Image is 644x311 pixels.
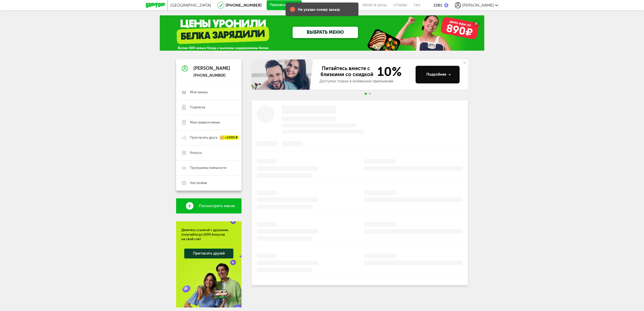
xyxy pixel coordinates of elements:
span: Программа лояльности [190,166,226,170]
div: Не указан номер заказа [298,8,340,12]
a: Пригласить друга +1000 ₽ [176,130,242,145]
div: Доступно только в мобильном приложении [319,79,412,84]
span: Мои заказы [190,90,208,95]
div: Делитесь ссылкой с друзьями, получайте до 1000 бонусов на свой счет [181,228,236,241]
span: [PERSON_NAME] [462,3,494,8]
span: Бонусы [190,150,202,155]
button: Подробнее [416,66,460,83]
span: Go to slide 2 [369,93,371,95]
div: [PERSON_NAME] [193,66,230,71]
span: Настройки [190,181,207,185]
a: Подписка [176,100,242,115]
span: Мои предпочтения [190,120,220,125]
button: Перезвоните мне [267,0,302,10]
a: Мои заказы [176,85,242,100]
img: bonus_b.cdccf46.png [444,3,448,7]
div: +1000 ₽ [220,136,239,140]
a: Пригласить друзей [184,248,233,259]
a: Посмотреть меню [176,198,242,213]
a: ВЫБРАТЬ МЕНЮ [293,27,358,38]
span: Go to slide 1 [365,93,367,95]
span: 10% [374,65,402,78]
span: Посмотреть меню [199,204,235,208]
div: 1381 [433,3,442,8]
a: Настройки [176,175,242,191]
span: [GEOGRAPHIC_DATA] [170,3,211,8]
div: Подробнее [426,72,451,77]
a: Мои предпочтения [176,115,242,130]
span: Питайтесь вместе с близкими со скидкой [319,65,374,78]
span: Подписка [190,105,205,110]
div: [PHONE_NUMBER] [193,73,230,78]
a: [PHONE_NUMBER] [226,3,262,8]
span: Пригласить друга [190,135,217,140]
a: Программа лояльности [176,160,242,175]
img: family-banner.579af9d.jpg [252,59,314,90]
a: Бонусы [176,145,242,160]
